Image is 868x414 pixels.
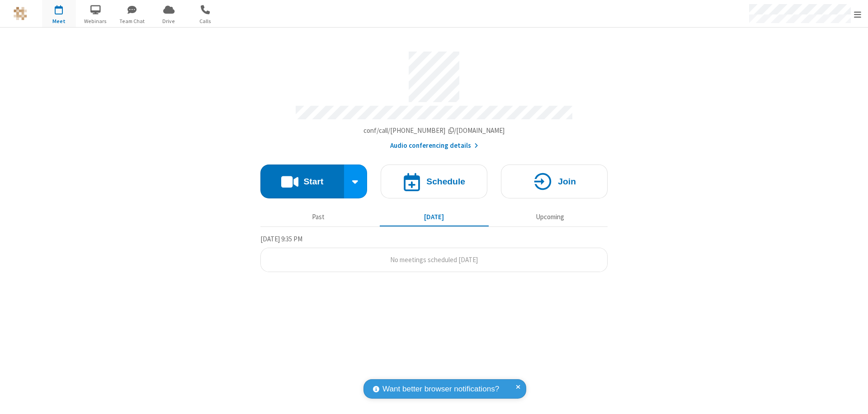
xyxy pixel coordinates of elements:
[501,165,608,198] button: Join
[495,208,604,226] button: Upcoming
[14,7,27,20] img: QA Selenium DO NOT DELETE OR CHANGE
[42,17,76,25] span: Meet
[303,177,323,186] h4: Start
[380,208,489,226] button: [DATE]
[189,17,222,25] span: Calls
[390,141,478,151] button: Audio conferencing details
[260,45,608,151] section: Account details
[363,126,505,136] button: Copy my meeting room linkCopy my meeting room link
[260,165,344,198] button: Start
[382,383,499,395] span: Want better browser notifications?
[264,208,373,226] button: Past
[260,234,608,273] section: Today's Meetings
[115,17,149,25] span: Team Chat
[390,255,478,264] span: No meetings scheduled [DATE]
[260,235,302,243] span: [DATE] 9:35 PM
[79,17,113,25] span: Webinars
[426,177,465,186] h4: Schedule
[363,126,505,135] span: Copy my meeting room link
[381,165,487,198] button: Schedule
[152,17,186,25] span: Drive
[558,177,576,186] h4: Join
[344,165,368,198] div: Start conference options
